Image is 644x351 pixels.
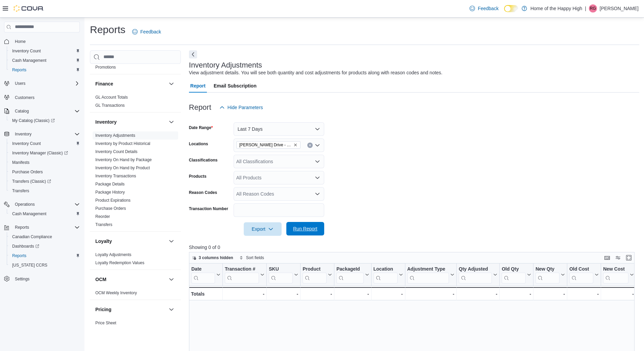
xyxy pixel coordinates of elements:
button: Loyalty [95,238,166,245]
a: Transfers (Classic) [9,177,54,185]
span: Dashboards [9,242,80,250]
div: Package URL [336,266,363,283]
span: Cash Management [9,56,80,65]
button: Inventory Count [7,139,82,148]
span: Customers [12,93,80,101]
a: My Catalog (Classic) [7,116,82,125]
div: Adjustment Type [407,266,449,283]
button: Users [12,79,28,87]
span: Price Sheet [95,320,116,326]
button: Cash Management [7,209,82,219]
span: Users [15,81,25,86]
button: Enter fullscreen [625,254,633,262]
button: Finance [95,80,166,87]
a: Manifests [9,158,32,167]
label: Date Range [189,125,213,130]
button: Users [1,79,82,88]
span: Inventory Count [9,47,80,55]
a: Package History [95,190,125,195]
div: PackageId [336,266,363,273]
div: Totals [191,290,220,298]
span: Settings [12,275,80,283]
label: Classifications [189,157,218,163]
div: Date [191,266,215,283]
a: Cash Management [9,210,49,218]
span: Product Expirations [95,198,130,203]
a: [US_STATE] CCRS [9,261,50,269]
button: Canadian Compliance [7,232,82,242]
a: Reports [9,252,29,260]
span: Run Report [293,225,317,232]
div: Old Cost [569,266,593,273]
a: Inventory Manager (Classic) [7,148,82,158]
button: Home [1,36,82,46]
div: - [373,290,403,298]
span: Hide Parameters [228,104,263,111]
span: Loyalty Redemption Values [95,260,144,266]
a: Product Expirations [95,198,130,203]
button: Finance [167,80,175,88]
button: Operations [12,200,38,208]
div: - [569,290,599,298]
button: Manifests [7,158,82,167]
span: Transfers (Classic) [9,177,80,185]
a: Inventory Transactions [95,174,136,178]
span: Inventory [15,131,31,137]
span: Sort fields [246,255,264,260]
div: Old Qty [502,266,526,283]
h3: OCM [95,276,106,283]
a: Customers [12,94,37,102]
div: Loyalty [90,251,181,270]
button: Transfers [7,186,82,196]
span: Reports [12,223,80,231]
a: Feedback [129,25,164,39]
label: Products [189,174,207,179]
span: Cash Management [9,210,80,218]
div: - [603,290,634,298]
div: View adjustment details. You will see both quantity and cost adjustments for products along with ... [189,69,443,76]
div: - [535,290,565,298]
div: - [502,290,531,298]
span: [PERSON_NAME] Drive - Friendly Stranger [239,142,292,148]
span: Purchase Orders [9,168,80,176]
span: [US_STATE] CCRS [12,262,47,268]
button: OCM [167,275,175,283]
span: Operations [12,200,80,208]
p: Showing 0 of 0 [189,244,639,251]
button: Customers [1,92,82,102]
span: Cash Management [12,58,46,63]
button: Pricing [167,305,175,314]
button: Sort fields [237,254,267,262]
span: Purchase Orders [12,169,43,175]
a: Cash Management [9,56,49,65]
div: Product [303,266,327,273]
span: Inventory On Hand by Product [95,165,150,171]
a: Transfers (Classic) [7,177,82,186]
button: Purchase Orders [7,167,82,177]
a: Purchase Orders [95,206,126,211]
div: New Cost [603,266,628,273]
div: Product [303,266,327,283]
span: Inventory Count [9,140,80,148]
a: Loyalty Redemption Values [95,260,144,265]
a: Purchase Orders [9,168,46,176]
button: Open list of options [315,159,320,164]
a: Reorder [95,214,110,219]
a: Reports [9,66,29,74]
span: Feedback [140,28,161,35]
div: Finance [90,93,181,112]
span: Operations [15,202,35,207]
button: Reports [7,251,82,260]
button: Open list of options [315,175,320,180]
button: Operations [1,200,82,209]
div: Old Cost [569,266,593,283]
div: Location [373,266,397,273]
div: Date [191,266,215,273]
a: Inventory Count Details [95,149,138,154]
button: Hide Parameters [217,101,266,114]
span: Transfers [9,187,80,195]
span: Report [190,79,206,93]
h1: Reports [90,23,125,36]
button: Reports [7,65,82,75]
